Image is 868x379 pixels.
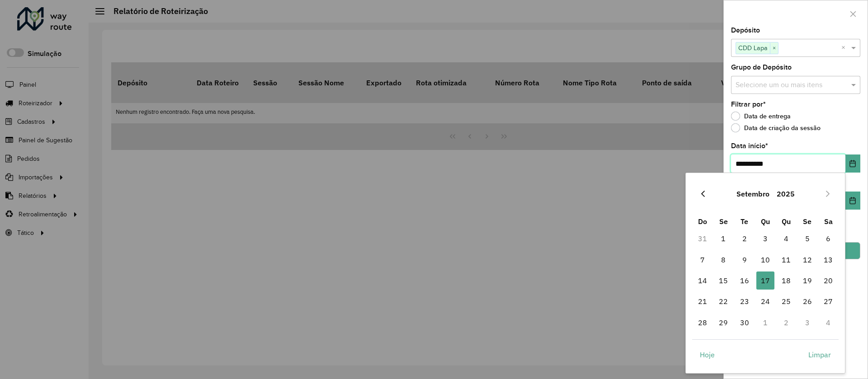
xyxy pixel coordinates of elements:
td: 4 [818,312,839,333]
span: 28 [693,313,712,332]
td: 22 [713,291,734,312]
span: Clear all [841,42,849,53]
span: 10 [756,251,774,269]
button: Choose Month [733,183,773,205]
td: 2 [734,228,755,249]
td: 19 [797,270,818,291]
span: Qu [761,217,770,226]
span: Te [741,217,748,226]
div: Choose Date [685,173,845,373]
td: 1 [713,228,734,249]
span: 23 [736,292,754,310]
td: 3 [755,228,776,249]
td: 4 [776,228,797,249]
td: 18 [776,270,797,291]
span: 27 [819,292,837,310]
td: 2 [776,312,797,333]
td: 10 [755,249,776,270]
button: Limpar [801,346,839,364]
span: 13 [819,251,837,269]
label: Data de entrega [731,112,791,121]
button: Previous Month [696,187,710,201]
span: 16 [736,271,754,290]
td: 24 [755,291,776,312]
span: 6 [819,229,837,248]
td: 3 [797,312,818,333]
span: Se [803,217,811,226]
span: 1 [714,229,732,248]
td: 13 [818,249,839,270]
span: Sa [824,217,833,226]
td: 5 [797,228,818,249]
button: Choose Date [845,192,860,210]
td: 20 [818,270,839,291]
span: Hoje [700,349,715,360]
button: Choose Date [845,154,860,173]
span: Se [719,217,728,226]
td: 30 [734,312,755,333]
span: 8 [714,251,732,269]
span: 20 [819,271,837,290]
td: 29 [713,312,734,333]
span: 24 [756,292,774,310]
td: 14 [692,270,713,291]
span: 5 [798,229,816,248]
span: 29 [714,313,732,332]
span: CDD Lapa [736,42,770,53]
span: 26 [798,292,816,310]
span: Limpar [808,349,831,360]
td: 26 [797,291,818,312]
td: 28 [692,312,713,333]
td: 1 [755,312,776,333]
td: 11 [776,249,797,270]
span: 9 [736,251,754,269]
td: 31 [692,228,713,249]
span: 19 [798,271,816,290]
span: 15 [714,271,732,290]
td: 15 [713,270,734,291]
span: Do [698,217,707,226]
span: 7 [693,251,712,269]
td: 8 [713,249,734,270]
span: 22 [714,292,732,310]
td: 17 [755,270,776,291]
span: 18 [777,271,795,290]
button: Hoje [692,346,722,364]
label: Data de criação da sessão [731,123,821,132]
td: 25 [776,291,797,312]
button: Choose Year [773,183,798,205]
td: 9 [734,249,755,270]
span: Qu [782,217,791,226]
span: 14 [693,271,712,290]
span: 21 [693,292,712,310]
td: 23 [734,291,755,312]
label: Data início [731,140,768,151]
span: 3 [756,229,774,248]
label: Depósito [731,25,760,36]
button: Next Month [821,187,835,201]
span: 30 [736,313,754,332]
span: 25 [777,292,795,310]
span: × [770,43,778,54]
span: 11 [777,251,795,269]
span: 4 [777,229,795,248]
td: 27 [818,291,839,312]
label: Grupo de Depósito [731,62,792,73]
td: 21 [692,291,713,312]
label: Filtrar por [731,99,766,110]
td: 12 [797,249,818,270]
span: 12 [798,251,816,269]
td: 6 [818,228,839,249]
span: 17 [756,271,774,290]
td: 16 [734,270,755,291]
span: 2 [736,229,754,248]
td: 7 [692,249,713,270]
